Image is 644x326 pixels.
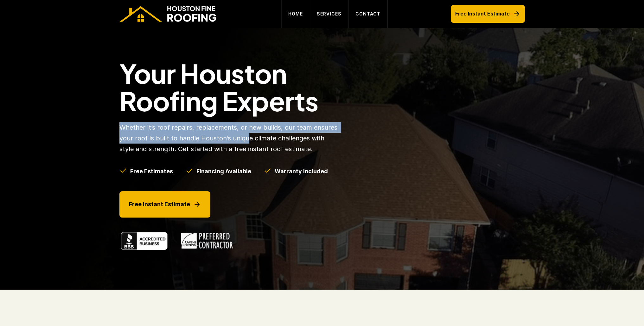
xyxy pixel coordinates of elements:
p: Free Instant Estimate [129,200,190,209]
h5: Financing Available [196,167,251,175]
h1: Your Houston Roofing Experts [119,59,375,114]
p: Free Instant Estimate [455,9,510,18]
p: Whether it’s roof repairs, replacements, or new builds, our team ensures your roof is built to ha... [119,122,339,154]
p: CONTACT [355,10,380,18]
a: Free Instant Estimate [119,191,210,218]
a: Free Instant Estimate [451,5,525,22]
p: HOME [288,10,303,18]
h5: Free Estimates [130,167,173,175]
p: SERVICES [317,10,341,18]
h5: Warranty Included [275,167,328,175]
